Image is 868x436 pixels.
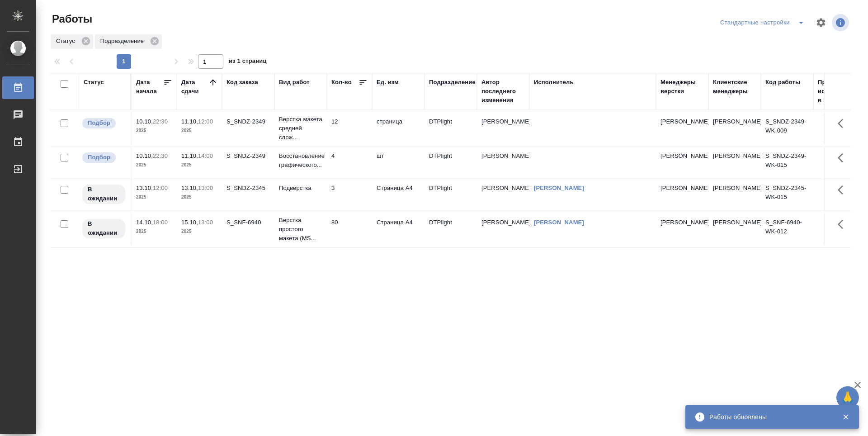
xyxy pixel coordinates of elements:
[136,185,153,191] p: 13.10,
[832,113,854,134] button: Здесь прячутся важные кнопки
[279,78,310,87] div: Вид работ
[477,147,529,179] td: [PERSON_NAME]
[136,227,172,236] p: 2025
[198,185,213,191] p: 13:00
[718,15,810,30] div: split button
[226,184,270,193] div: S_SNDZ-2345
[429,78,476,87] div: Подразделение
[181,185,198,191] p: 13.10,
[88,153,110,162] p: Подбор
[136,126,172,135] p: 2025
[51,34,93,49] div: Статус
[708,213,761,245] td: [PERSON_NAME]
[279,216,322,243] p: Верстка простого макета (MS...
[229,56,267,69] span: из 1 страниц
[153,118,168,125] p: 22:30
[181,219,198,226] p: 15.10,
[534,219,584,226] a: [PERSON_NAME]
[181,227,217,236] p: 2025
[81,152,126,164] div: Можно подбирать исполнителей
[840,388,855,407] span: 🙏
[832,179,854,201] button: Здесь прячутся важные кнопки
[660,152,704,161] p: [PERSON_NAME]
[708,113,761,144] td: [PERSON_NAME]
[181,161,217,170] p: 2025
[84,78,104,87] div: Статус
[198,219,213,226] p: 13:00
[153,152,168,159] p: 22:30
[198,152,213,159] p: 14:00
[136,219,153,226] p: 14.10,
[761,179,813,211] td: S_SNDZ-2345-WK-015
[181,193,217,202] p: 2025
[226,78,258,87] div: Код заказа
[95,34,162,49] div: Подразделение
[81,117,126,129] div: Можно подбирать исполнителей
[279,115,322,142] p: Верстка макета средней слож...
[88,118,110,128] p: Подбор
[477,213,529,245] td: [PERSON_NAME]
[136,118,153,125] p: 10.10,
[100,37,147,46] p: Подразделение
[425,113,477,144] td: DTPlight
[153,185,168,191] p: 12:00
[50,12,92,26] span: Работы
[327,147,372,179] td: 4
[327,179,372,211] td: 3
[136,161,172,170] p: 2025
[534,78,574,87] div: Исполнитель
[377,78,399,87] div: Ед. изм
[153,219,168,226] p: 18:00
[477,113,529,144] td: [PERSON_NAME]
[708,179,761,211] td: [PERSON_NAME]
[713,78,756,96] div: Клиентские менеджеры
[660,218,704,227] p: [PERSON_NAME]
[708,147,761,179] td: [PERSON_NAME]
[81,184,126,205] div: Исполнитель назначен, приступать к работе пока рано
[136,152,153,159] p: 10.10,
[88,219,120,237] p: В ожидании
[226,117,270,126] div: S_SNDZ-2349
[761,147,813,179] td: S_SNDZ-2349-WK-015
[832,147,854,169] button: Здесь прячутся важные кнопки
[198,118,213,125] p: 12:00
[709,412,829,422] div: Работы обновлены
[136,193,172,202] p: 2025
[81,218,126,239] div: Исполнитель назначен, приступать к работе пока рано
[761,113,813,144] td: S_SNDZ-2349-WK-009
[88,185,120,203] p: В ожидании
[372,179,425,211] td: Страница А4
[279,152,322,170] p: Восстановление графического...
[425,147,477,179] td: DTPlight
[481,78,525,105] div: Автор последнего изменения
[425,179,477,211] td: DTPlight
[660,78,704,96] div: Менеджеры верстки
[327,113,372,144] td: 12
[660,184,704,193] p: [PERSON_NAME]
[136,78,163,96] div: Дата начала
[279,184,322,193] p: Подверстка
[836,413,855,421] button: Закрыть
[181,126,217,135] p: 2025
[372,213,425,245] td: Страница А4
[534,185,584,191] a: [PERSON_NAME]
[425,213,477,245] td: DTPlight
[181,152,198,159] p: 11.10,
[331,78,352,87] div: Кол-во
[818,78,859,105] div: Прогресс исполнителя в SC
[832,213,854,235] button: Здесь прячутся важные кнопки
[372,113,425,144] td: страница
[181,78,208,96] div: Дата сдачи
[761,213,813,245] td: S_SNF-6940-WK-012
[327,213,372,245] td: 80
[226,152,270,161] div: S_SNDZ-2349
[660,117,704,126] p: [PERSON_NAME]
[477,179,529,211] td: [PERSON_NAME]
[181,118,198,125] p: 11.10,
[372,147,425,179] td: шт
[56,37,78,46] p: Статус
[765,78,800,87] div: Код работы
[226,218,270,227] div: S_SNF-6940
[836,386,859,409] button: 🙏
